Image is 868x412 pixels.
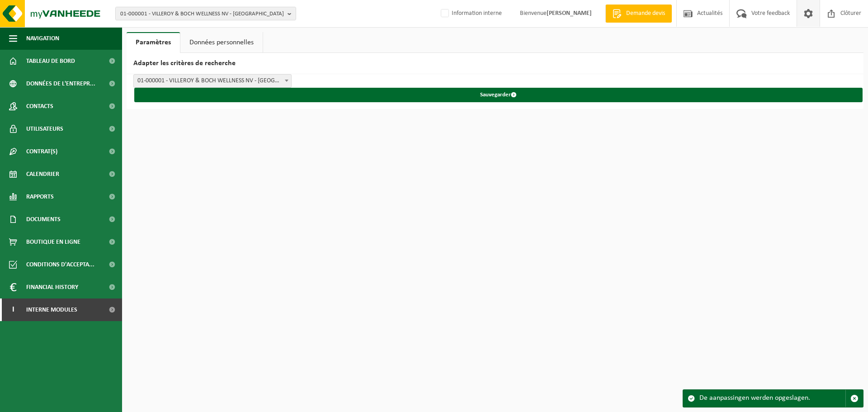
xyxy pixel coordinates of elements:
[127,32,180,53] a: Paramètres
[134,88,863,102] button: Sauvegarder
[439,7,502,20] label: Information interne
[26,208,61,231] span: Documents
[26,95,53,118] span: Contacts
[26,50,75,72] span: Tableau de bord
[127,53,863,74] h2: Adapter les critères de recherche
[26,72,95,95] span: Données de l'entrepr...
[120,7,284,21] span: 01-000001 - VILLEROY & BOCH WELLNESS NV - [GEOGRAPHIC_DATA]
[115,7,296,20] button: 01-000001 - VILLEROY & BOCH WELLNESS NV - [GEOGRAPHIC_DATA]
[180,32,263,53] a: Données personnelles
[26,298,77,321] span: Interne modules
[699,390,845,407] div: De aanpassingen werden opgeslagen.
[26,118,63,140] span: Utilisateurs
[26,27,59,50] span: Navigation
[547,10,592,17] strong: [PERSON_NAME]
[134,75,291,87] span: 01-000001 - VILLEROY & BOCH WELLNESS NV - ROESELARE
[26,231,80,253] span: Boutique en ligne
[26,163,59,185] span: Calendrier
[26,185,54,208] span: Rapports
[26,253,94,276] span: Conditions d'accepta...
[26,276,78,298] span: Financial History
[9,298,17,321] span: I
[26,140,57,163] span: Contrat(s)
[605,5,672,23] a: Demande devis
[624,9,667,18] span: Demande devis
[133,74,292,88] span: 01-000001 - VILLEROY & BOCH WELLNESS NV - ROESELARE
